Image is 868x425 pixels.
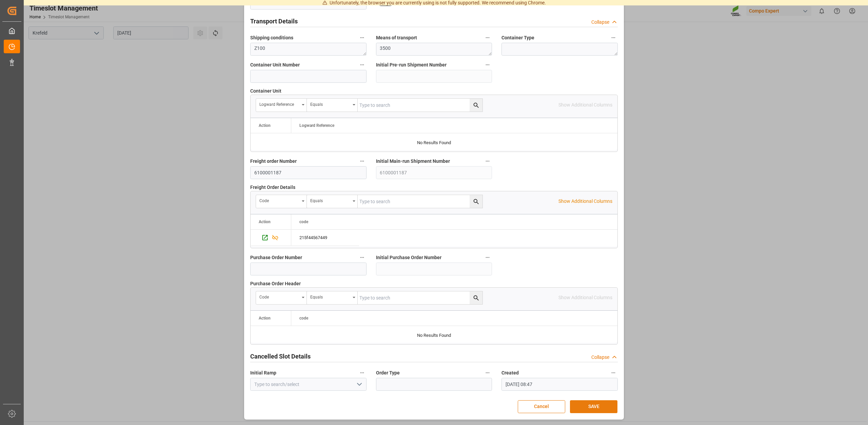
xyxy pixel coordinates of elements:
[376,254,441,261] span: Initial Purchase Order Number
[259,219,271,224] div: Action
[358,99,482,112] input: Type to search
[609,33,618,42] button: Container Type
[310,196,350,204] div: Equals
[259,123,271,128] div: Action
[501,34,534,41] span: Container Type
[250,88,281,95] span: Container Unit
[609,368,618,377] button: Created
[376,61,447,69] span: Initial Pre-run Shipment Number
[256,291,307,304] button: open menu
[250,158,297,165] span: Freight order Number
[376,43,492,56] textarea: 3500
[470,99,482,112] button: search button
[354,379,364,390] button: open menu
[570,400,617,413] button: SAVE
[307,291,358,304] button: open menu
[358,253,367,262] button: Purchase Order Number
[250,34,293,41] span: Shipping conditions
[259,292,299,300] div: code
[376,34,417,41] span: Means of transport
[518,400,565,413] button: Cancel
[376,369,400,376] span: Order Type
[250,61,300,69] span: Container Unit Number
[483,253,492,262] button: Initial Purchase Order Number
[358,368,367,377] button: Initial Ramp
[259,196,299,204] div: code
[501,378,618,391] input: DD.MM.YYYY HH:MM
[259,316,271,321] div: Action
[376,158,450,165] span: Initial Main-run Shipment Number
[591,354,609,361] div: Collapse
[307,99,358,112] button: open menu
[558,198,612,205] p: Show Additional Columns
[483,157,492,166] button: Initial Main-run Shipment Number
[259,100,299,108] div: Logward Reference
[250,17,298,26] h2: Transport Details
[358,291,482,304] input: Type to search
[250,352,311,361] h2: Cancelled Slot Details
[250,184,295,191] span: Freight Order Details
[501,369,519,376] span: Created
[483,60,492,69] button: Initial Pre-run Shipment Number
[250,369,276,376] span: Initial Ramp
[256,195,307,208] button: open menu
[483,368,492,377] button: Order Type
[358,33,367,42] button: Shipping conditions
[256,99,307,112] button: open menu
[358,157,367,166] button: Freight order Number
[310,292,350,300] div: Equals
[250,280,301,287] span: Purchase Order Header
[310,100,350,108] div: Equals
[483,33,492,42] button: Means of transport
[358,195,482,208] input: Type to search
[470,195,482,208] button: search button
[250,378,367,391] input: Type to search/select
[591,19,609,26] div: Collapse
[358,60,367,69] button: Container Unit Number
[251,230,291,246] div: Press SPACE to select this row.
[299,316,308,321] span: code
[299,219,308,224] span: code
[250,254,302,261] span: Purchase Order Number
[291,230,359,246] div: 215f44567449
[250,43,367,56] textarea: Z100
[470,291,482,304] button: search button
[299,123,334,128] span: Logward Reference
[291,230,359,246] div: Press SPACE to select this row.
[307,195,358,208] button: open menu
